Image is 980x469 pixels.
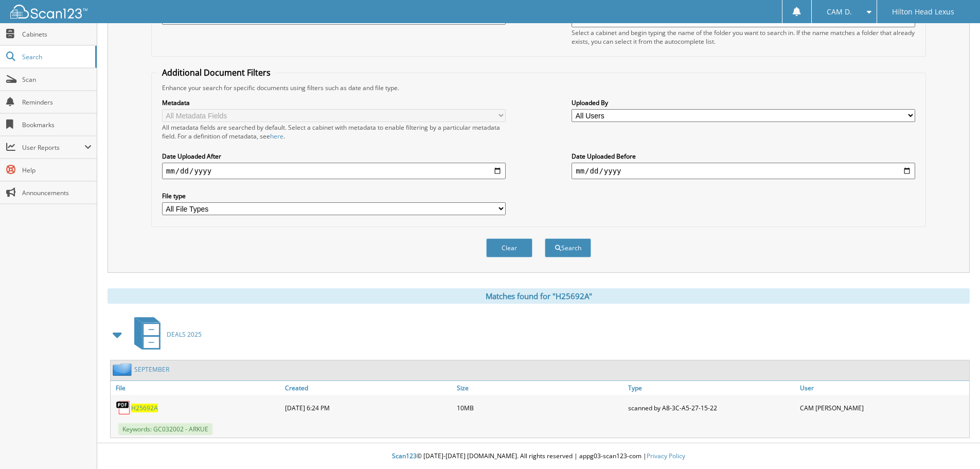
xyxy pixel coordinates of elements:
[454,381,626,395] a: Size
[827,9,852,15] span: CAM D.
[22,30,92,39] span: Cabinets
[162,192,506,200] label: File type
[157,83,920,92] div: Enhance your search for specific documents using filters such as date and file type.
[572,28,915,46] div: Select a cabinet and begin typing the name of the folder you want to search in. If the name match...
[162,163,506,179] input: start
[162,152,506,161] label: Date Uploaded After
[282,397,454,418] div: [DATE] 6:24 PM
[108,288,970,304] div: Matches found for "H25692A"
[22,98,92,107] span: Reminders
[647,451,685,460] a: Privacy Policy
[22,188,92,197] span: Announcements
[454,397,626,418] div: 10MB
[545,238,591,257] button: Search
[113,363,134,376] img: folder2.png
[162,123,506,141] div: All metadata fields are searched by default. Select a cabinet with metadata to enable filtering b...
[392,451,417,460] span: Scan123
[572,163,915,179] input: end
[486,238,532,257] button: Clear
[116,400,131,415] img: PDF.png
[797,381,969,395] a: User
[22,120,92,129] span: Bookmarks
[167,330,202,339] span: DEALS 2025
[626,397,797,418] div: scanned by A8-3C-A5-27-15-22
[10,5,87,19] img: scan123-logo-white.svg
[131,404,158,412] a: H25692A
[97,444,980,469] div: © [DATE]-[DATE] [DOMAIN_NAME]. All rights reserved | appg03-scan123-com |
[626,381,797,395] a: Type
[22,143,84,152] span: User Reports
[797,397,969,418] div: CAM [PERSON_NAME]
[22,53,90,61] span: Search
[270,132,283,141] a: here
[134,365,169,374] a: SEPTEMBER
[572,98,915,107] label: Uploaded By
[22,75,92,84] span: Scan
[157,67,276,78] legend: Additional Document Filters
[22,166,92,175] span: Help
[128,314,202,355] a: DEALS 2025
[572,152,915,161] label: Date Uploaded Before
[118,423,212,435] span: Keywords: GC032002 - ARKUE
[111,381,282,395] a: File
[929,420,980,469] iframe: Chat Widget
[282,381,454,395] a: Created
[162,98,506,107] label: Metadata
[892,9,954,15] span: Hilton Head Lexus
